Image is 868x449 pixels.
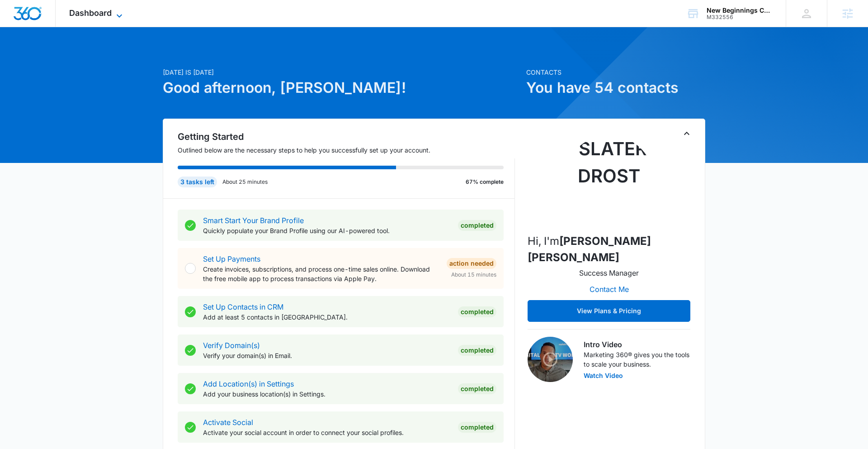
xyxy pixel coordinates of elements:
[69,8,112,18] span: Dashboard
[526,77,705,99] h1: You have 54 contacts
[100,53,152,59] div: Keywords by Traffic
[584,350,690,369] p: Marketing 360® gives you the tools to scale your business.
[466,178,504,186] p: 67% complete
[203,216,304,225] a: Smart Start Your Brand Profile
[34,53,81,59] div: Domain Overview
[579,267,639,278] p: Success Manager
[25,14,44,22] div: v 4.0.25
[24,24,99,31] div: Domain: [DOMAIN_NAME]
[203,302,283,311] a: Set Up Contacts in CRM
[203,428,451,437] p: Activate your social account in order to connect your social profiles.
[222,178,268,186] p: About 25 minutes
[178,177,217,187] div: 3 tasks left
[580,278,638,300] button: Contact Me
[458,383,496,394] div: Completed
[203,341,260,350] a: Verify Domain(s)
[203,351,451,360] p: Verify your domain(s) in Email.
[203,418,253,427] a: Activate Social
[528,337,573,382] img: Intro Video
[203,264,439,283] p: Create invoices, subscriptions, and process one-time sales online. Download the free mobile app t...
[458,220,496,231] div: Completed
[203,312,451,322] p: Add at least 5 contacts in [GEOGRAPHIC_DATA].
[681,128,692,139] button: Toggle Collapse
[584,373,623,379] button: Watch Video
[564,135,654,226] img: Slater Drost
[203,254,260,263] a: Set Up Payments
[528,233,690,266] p: Hi, I'm
[458,422,496,433] div: Completed
[14,14,22,22] img: logo_orange.svg
[14,24,22,31] img: website_grey.svg
[528,300,690,322] button: View Plans & Pricing
[447,258,496,269] div: Action Needed
[163,67,521,77] p: [DATE] is [DATE]
[163,77,521,99] h1: Good afternoon, [PERSON_NAME]!
[707,14,773,20] div: account id
[203,226,451,235] p: Quickly populate your Brand Profile using our AI-powered tool.
[90,53,97,60] img: tab_keywords_by_traffic_grey.svg
[203,389,451,399] p: Add your business location(s) in Settings.
[451,271,496,279] span: About 15 minutes
[178,145,515,155] p: Outlined below are the necessary steps to help you successfully set up your account.
[203,379,294,388] a: Add Location(s) in Settings
[24,53,32,60] img: tab_domain_overview_orange.svg
[526,67,705,77] p: Contacts
[458,345,496,356] div: Completed
[458,306,496,317] div: Completed
[707,7,773,14] div: account name
[584,339,690,350] h3: Intro Video
[178,130,515,143] h2: Getting Started
[528,234,651,264] strong: [PERSON_NAME] [PERSON_NAME]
